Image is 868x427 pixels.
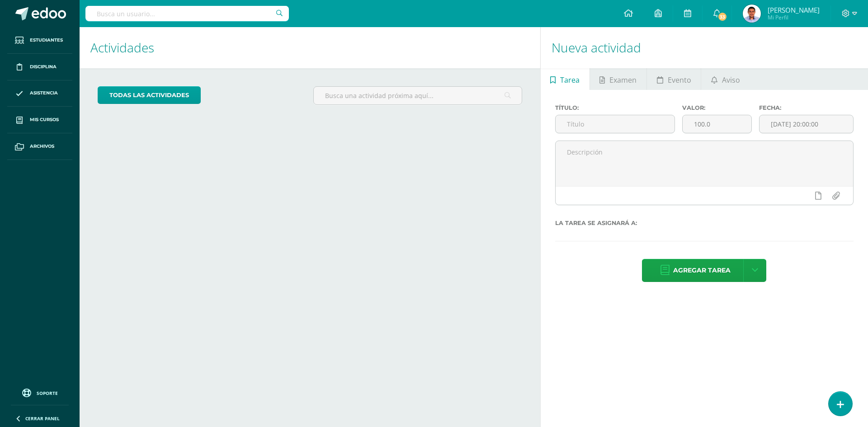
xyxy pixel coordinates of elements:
[30,37,63,44] span: Estudiantes
[590,68,646,90] a: Examen
[701,68,750,90] a: Aviso
[560,69,580,91] span: Tarea
[768,5,820,14] span: [PERSON_NAME]
[314,87,521,104] input: Busca una actividad próxima aquí...
[7,27,72,54] a: Estudiantes
[673,259,731,282] span: Agregar tarea
[555,220,854,226] label: La tarea se asignará a:
[717,12,727,22] span: 33
[722,69,740,91] span: Aviso
[7,54,72,80] a: Disciplina
[555,104,675,111] label: Título:
[30,89,58,97] span: Asistencia
[7,80,72,107] a: Asistencia
[7,107,72,133] a: Mis cursos
[743,5,761,23] img: b348a37d6ac1e07ade2a89e680b9c67f.png
[25,415,60,422] span: Cerrar panel
[552,27,857,68] h1: Nueva actividad
[759,104,854,111] label: Fecha:
[647,68,701,90] a: Evento
[556,115,675,133] input: Título
[668,69,691,91] span: Evento
[98,86,201,104] a: todas las Actividades
[11,386,69,399] a: Soporte
[7,133,72,160] a: Archivos
[85,6,289,21] input: Busca un usuario...
[759,115,853,133] input: Fecha de entrega
[30,63,57,70] span: Disciplina
[37,390,58,396] span: Soporte
[30,143,54,150] span: Archivos
[90,27,529,68] h1: Actividades
[768,14,820,21] span: Mi Perfil
[609,69,637,91] span: Examen
[683,115,751,133] input: Puntos máximos
[30,116,59,123] span: Mis cursos
[541,68,590,90] a: Tarea
[682,104,751,111] label: Valor:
